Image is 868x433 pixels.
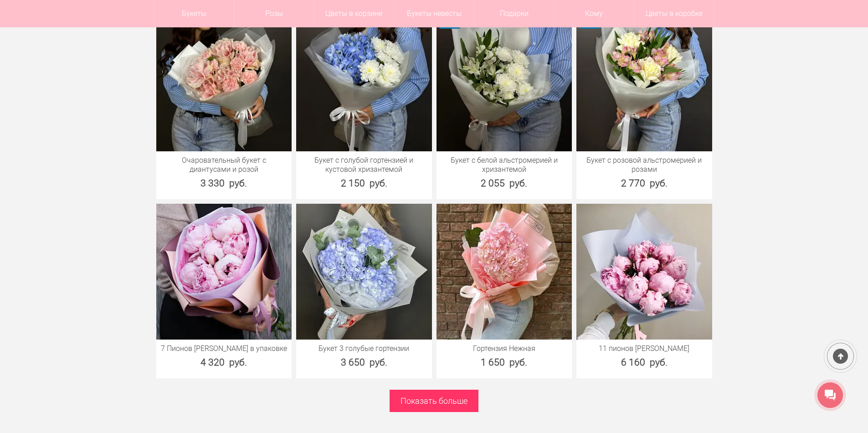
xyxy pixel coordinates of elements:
[156,16,292,152] img: Очаровательный букет с диантусами и розой
[581,344,708,353] a: 11 пионов [PERSON_NAME]
[576,16,712,152] img: Букет с розовой альстромерией и розами
[156,176,292,190] div: 3 330 руб.
[296,204,432,340] img: Букет 3 голубые гортензии
[581,156,708,174] a: Букет с розовой альстромерией и розами
[296,176,432,190] div: 2 150 руб.
[576,204,712,340] img: 11 пионов Сара Бернар
[390,390,478,412] a: Показать больше
[156,204,292,340] img: 7 Пионов Сара Бернар в упаковке
[161,344,288,353] a: 7 Пионов [PERSON_NAME] в упаковке
[296,356,432,369] div: 3 650 руб.
[437,356,572,369] div: 1 650 руб.
[437,176,572,190] div: 2 055 руб.
[301,344,427,353] a: Букет 3 голубые гортензии
[441,344,568,353] a: Гортензия Нежная
[301,156,427,174] a: Букет с голубой гортензией и кустовой хризантемой
[437,16,572,152] img: Букет с белой альстромерией и хризантемой
[156,356,292,369] div: 4 320 руб.
[161,156,288,174] a: Очаровательный букет с диантусами и розой
[437,204,572,340] img: Гортензия Нежная
[576,176,712,190] div: 2 770 руб.
[441,156,568,174] a: Букет с белой альстромерией и хризантемой
[296,16,432,152] img: Букет с голубой гортензией и кустовой хризантемой
[576,356,712,369] div: 6 160 руб.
